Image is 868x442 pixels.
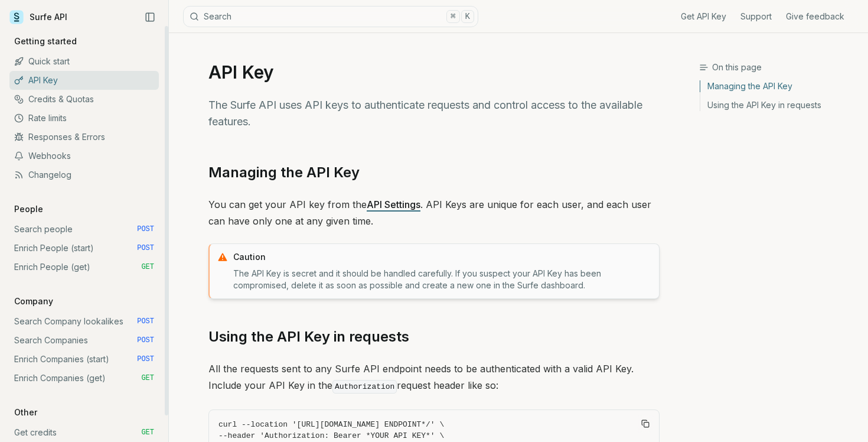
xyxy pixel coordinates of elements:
[233,268,652,291] p: The API Key is secret and it should be handled carefully. If you suspect your API Key has been co...
[700,80,859,96] a: Managing the API Key
[137,243,154,253] span: POST
[9,312,159,331] a: Search Company lookalikes POST
[137,336,154,345] span: POST
[740,11,772,22] a: Support
[700,96,859,111] a: Using the API Key in requests
[208,97,660,130] p: The Surfe API uses API keys to authenticate requests and control access to the available features.
[9,239,159,258] a: Enrich People (start) POST
[137,225,154,234] span: POST
[9,90,159,109] a: Credits & Quotas
[141,373,154,383] span: GET
[9,369,159,388] a: Enrich Companies (get) GET
[9,8,67,26] a: Surfe API
[9,71,159,90] a: API Key
[9,423,159,442] a: Get credits GET
[208,360,660,395] p: All the requests sent to any Surfe API endpoint needs to be authenticated with a valid API Key. I...
[9,165,159,184] a: Changelog
[9,109,159,128] a: Rate limits
[9,52,159,71] a: Quick start
[137,317,154,326] span: POST
[141,8,159,26] button: Collapse Sidebar
[9,147,159,165] a: Webhooks
[183,6,478,27] button: Search⌘K
[141,262,154,272] span: GET
[332,380,397,394] code: Authorization
[9,407,42,418] p: Other
[9,331,159,350] a: Search Companies POST
[461,10,474,23] kbd: K
[367,199,420,210] a: API Settings
[208,163,360,182] a: Managing the API Key
[786,11,844,22] a: Give feedback
[137,355,154,364] span: POST
[208,61,660,83] h1: API Key
[9,35,81,47] p: Getting started
[208,327,409,346] a: Using the API Key in requests
[233,251,652,263] p: Caution
[208,196,660,229] p: You can get your API key from the . API Keys are unique for each user, and each user can have onl...
[9,203,48,215] p: People
[699,61,859,73] h3: On this page
[681,11,726,22] a: Get API Key
[9,295,58,307] p: Company
[9,128,159,147] a: Responses & Errors
[9,258,159,277] a: Enrich People (get) GET
[141,428,154,437] span: GET
[9,350,159,369] a: Enrich Companies (start) POST
[446,10,459,23] kbd: ⌘
[9,220,159,239] a: Search people POST
[637,415,654,433] button: Copy Text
